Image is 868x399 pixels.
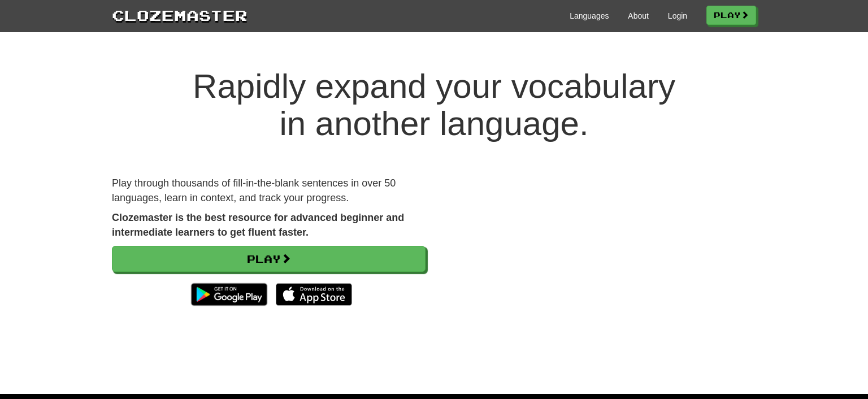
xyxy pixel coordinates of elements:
[628,10,649,21] a: About
[112,176,426,205] p: Play through thousands of fill-in-the-blank sentences in over 50 languages, learn in context, and...
[706,6,756,25] a: Play
[112,5,248,25] a: Clozemaster
[276,283,352,306] img: Download_on_the_App_Store_Badge_US-UK_135x40-25178aeef6eb6b83b96f5f2d004eda3bffbb37122de64afbaef7...
[112,212,404,238] strong: Clozemaster is the best resource for advanced beginner and intermediate learners to get fluent fa...
[570,10,609,21] a: Languages
[112,246,426,272] a: Play
[185,277,273,311] img: Get it on Google Play
[668,10,687,21] a: Login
